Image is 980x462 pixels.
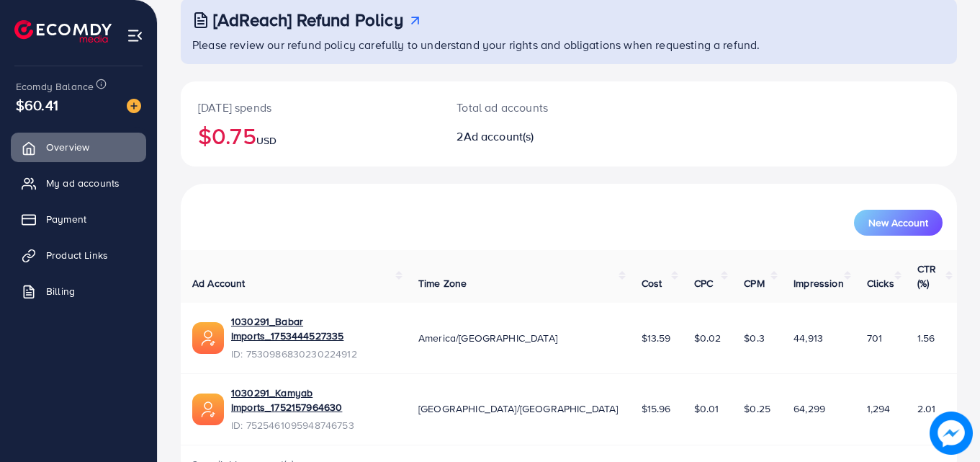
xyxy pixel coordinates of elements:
[867,401,891,416] span: 1,294
[694,331,721,345] span: $0.02
[917,331,935,345] span: 1.56
[231,418,395,432] span: ID: 7525461095948746753
[11,169,146,197] a: My ad accounts
[127,99,141,113] img: image
[46,212,86,226] span: Payment
[418,331,557,345] span: America/[GEOGRAPHIC_DATA]
[213,9,403,30] h3: [AdReach] Refund Policy
[744,276,764,290] span: CPM
[198,122,422,149] h2: $0.75
[192,394,224,425] img: ic-ads-acc.e4c84228.svg
[794,401,825,416] span: 64,299
[127,27,143,44] img: menu
[46,176,120,190] span: My ad accounts
[457,99,616,116] p: Total ad accounts
[231,386,395,415] a: 1030291_Kamyab Imports_1752157964630
[418,276,467,290] span: Time Zone
[11,133,146,161] a: Overview
[642,276,662,290] span: Cost
[14,20,112,43] img: logo
[744,331,765,345] span: $0.3
[11,277,146,306] a: Billing
[256,133,277,148] span: USD
[231,347,395,361] span: ID: 7530986830230224912
[867,331,882,345] span: 701
[694,401,719,416] span: $0.01
[11,205,146,234] a: Payment
[867,276,894,290] span: Clicks
[917,401,936,416] span: 2.01
[46,284,75,298] span: Billing
[694,276,713,290] span: CPC
[46,140,89,154] span: Overview
[744,401,770,416] span: $0.25
[868,218,928,228] span: New Account
[192,322,224,354] img: ic-ads-acc.e4c84228.svg
[457,130,616,143] h2: 2
[418,401,619,416] span: [GEOGRAPHIC_DATA]/[GEOGRAPHIC_DATA]
[854,210,943,236] button: New Account
[642,331,671,345] span: $13.59
[917,262,936,290] span: CTR (%)
[198,99,422,116] p: [DATE] spends
[231,314,395,344] a: 1030291_Babar Imports_1753444527335
[464,128,534,144] span: Ad account(s)
[930,412,973,455] img: image
[794,276,844,290] span: Impression
[192,36,948,53] p: Please review our refund policy carefully to understand your rights and obligations when requesti...
[642,401,671,416] span: $15.96
[192,276,246,290] span: Ad Account
[16,79,94,94] span: Ecomdy Balance
[794,331,823,345] span: 44,913
[46,248,108,262] span: Product Links
[11,241,146,270] a: Product Links
[16,94,58,115] span: $60.41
